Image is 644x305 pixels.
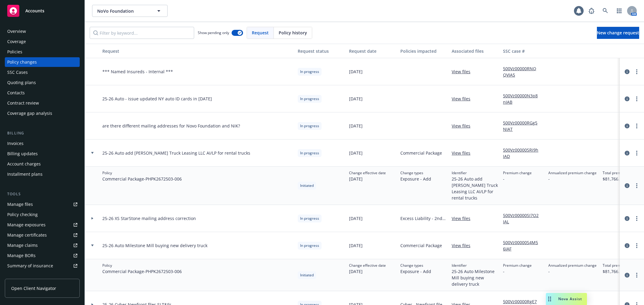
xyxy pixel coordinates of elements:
span: 25-26 Auto Milestone Mill buying new delivery truck [452,268,498,287]
a: Account charges [5,159,80,169]
a: Coverage gap analysis [5,108,80,118]
div: Policy AI ingestions [7,271,46,281]
span: [DATE] [349,215,363,222]
span: [DATE] [349,96,363,102]
div: Drag to move [546,293,553,305]
button: Request [100,44,295,58]
div: Request date [349,48,396,54]
a: 500Vz00000N3p8nIAB [503,93,543,105]
div: Toggle Row Expanded [85,167,100,205]
a: View files [452,68,475,75]
a: Summary of insurance [5,261,80,271]
div: Request [102,48,293,54]
span: Excess Liability - 2nd Layer $5M x $5M Phily Primary [400,215,447,222]
a: more [633,242,640,249]
a: View files [452,150,475,156]
span: Nova Assist [558,296,582,301]
span: In progress [300,69,319,74]
a: New change request [597,27,639,39]
div: Manage BORs [7,251,36,260]
a: circleInformation [623,68,631,75]
a: 500Vz00000S4M56IAF [503,239,543,252]
span: 25-26 Auto add [PERSON_NAME] Truck Leasing LLC AI/LP for rental trucks [102,150,250,156]
span: Total premium [603,263,627,268]
a: View files [452,242,475,249]
a: Manage claims [5,241,80,250]
span: 25-26 XS StarStone mailing address correction [102,215,196,222]
a: Report a Bug [585,5,598,17]
div: SSC Cases [7,68,28,77]
div: Manage certificates [7,230,47,240]
span: Annualized premium change [548,170,597,176]
span: [DATE] [349,176,386,182]
span: [DATE] [349,268,386,275]
div: Toggle Row Expanded [85,85,100,112]
a: more [633,95,640,102]
div: Installment plans [7,169,43,179]
div: Account charges [7,159,41,169]
div: Overview [7,27,26,36]
span: In progress [300,216,319,221]
a: more [633,149,640,157]
span: - [548,268,597,275]
a: Switch app [613,5,625,17]
a: 500Vz00000RNQQVIA5 [503,65,543,78]
div: Policies impacted [400,48,447,54]
span: - [503,176,532,182]
a: Policy changes [5,57,80,67]
a: Manage certificates [5,230,80,240]
button: NoVo Foundation [92,5,168,17]
span: 25-26 Auto - issue updated NY auto ID cards in [DATE] [102,96,212,102]
div: Billing [5,130,80,136]
span: Accounts [25,8,44,13]
a: more [633,122,640,130]
div: Summary of insurance [7,261,53,271]
span: [DATE] [349,68,363,75]
div: Coverage [7,37,26,46]
input: Filter by keyword... [90,27,194,39]
a: Policy AI ingestions [5,271,80,281]
a: Manage exposures [5,220,80,230]
a: Accounts [5,2,80,19]
button: Request status [295,44,347,58]
span: Identifier [452,170,498,176]
span: NoVo Foundation [97,8,149,14]
a: SSC Cases [5,68,80,77]
div: Policy changes [7,57,37,67]
a: more [633,272,640,279]
span: Identifier [452,263,498,268]
div: Associated files [452,48,498,54]
span: Open Client Navigator [11,285,56,291]
span: Policy [102,263,182,268]
div: Billing updates [7,149,38,159]
div: Toggle Row Expanded [85,205,100,232]
span: Exposure - Add [400,176,431,182]
span: - [503,268,532,275]
span: Change types [400,263,431,268]
a: Contract review [5,98,80,108]
div: Invoices [7,139,24,148]
div: Policies [7,47,22,57]
a: Overview [5,27,80,36]
span: Premium change [503,170,532,176]
span: Show pending only [198,30,229,35]
a: circleInformation [623,149,631,157]
div: Toggle Row Expanded [85,112,100,140]
span: Commercial Package [400,242,442,249]
span: New change request [597,30,639,36]
a: circleInformation [623,272,631,279]
a: more [633,182,640,189]
div: Coverage gap analysis [7,108,52,118]
a: View files [452,215,475,222]
span: *** Named Insureds - Internal *** [102,68,173,75]
a: Policy checking [5,210,80,219]
div: Contract review [7,98,39,108]
a: circleInformation [623,95,631,102]
span: Change effective date [349,263,386,268]
a: 500Vz00000RGg5NIAT [503,120,543,132]
button: SSC case # [501,44,546,58]
span: Commercial Package - PHPK2672503-006 [102,176,182,182]
span: Policy [102,170,182,176]
div: Toggle Row Expanded [85,58,100,85]
a: Installment plans [5,169,80,179]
